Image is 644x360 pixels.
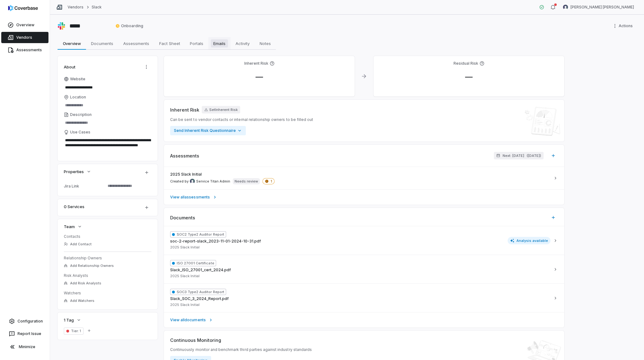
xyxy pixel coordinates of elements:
span: Emails [211,39,228,47]
a: Vendors [1,32,48,43]
textarea: Description [64,118,151,127]
span: Overview [60,39,84,47]
span: 2025 Slack Initial [170,172,202,177]
button: More actions [611,21,636,31]
span: Analysis available [508,237,551,244]
span: — [251,72,268,81]
span: About [64,64,75,70]
a: Vendors [68,5,84,10]
button: Add Contact [62,238,94,250]
button: SOC2 Type2 Auditor Reportsoc-2-report-slack_2023-11-01-2024-10-31.pdf2025 Slack InitialAnalysis a... [164,226,564,255]
button: Bastian Bartels avatar[PERSON_NAME] [PERSON_NAME] [559,2,638,12]
div: Jira Link [64,184,105,188]
span: — [460,72,478,81]
dt: Risk Analysts [64,273,151,278]
span: Add Watchers [70,298,94,303]
button: Team [62,221,84,232]
button: ISO 27001 CertificateSlack_ISO_27001_cert_2024.pdf2025 Slack Initial [164,255,564,283]
span: 2025 Slack Initial [170,245,200,250]
span: Next: [DATE] [503,153,524,158]
span: Slack_ISO_27001_cert_2024.pdf [170,267,231,272]
h4: Residual Risk [454,61,478,66]
span: SOC2 Type2 Auditor Report [170,231,226,237]
button: Minimize [3,341,47,353]
input: Website [64,83,141,92]
span: Created by [170,179,230,184]
span: Add Relationship Owners [70,263,114,268]
button: Next: [DATE]([DATE]) [494,152,544,159]
button: Actions [141,62,151,72]
span: Onboarding [115,23,143,28]
span: 2025 Slack Initial [170,274,200,278]
dt: Watchers [64,291,151,296]
span: Portals [187,39,206,47]
span: SOC3 Type2 Auditor Report [170,289,226,295]
span: ( [DATE] ) [527,153,541,158]
span: Location [70,95,86,100]
span: Description [70,112,92,117]
img: Bastian Bartels avatar [563,5,568,10]
a: View alldocuments [164,312,564,327]
dt: Contacts [64,234,151,239]
span: 2025 Slack Initial [170,302,200,307]
span: Documents [89,39,116,47]
span: 1 [79,329,81,333]
span: Add Risk Analysts [70,281,101,286]
a: 2025 Slack InitialCreated by Service Titan Admin avatarService Titan AdminNeeds review1 [164,167,564,189]
span: Continuously monitor and benchmark third parties against industry standards [170,347,312,352]
span: Activity [233,39,252,47]
span: 1 [262,178,275,184]
img: logo-D7KZi-bG.svg [8,5,38,11]
span: Assessments [170,152,199,159]
span: Continuous Monitoring [170,337,221,343]
a: View allassessments [164,189,564,205]
input: Location [64,101,151,110]
button: Properties [62,166,93,177]
span: Tier : [71,329,79,333]
span: [PERSON_NAME] [PERSON_NAME] [570,5,634,10]
span: Use Cases [70,130,90,135]
span: soc-2-report-slack_2023-11-01-2024-10-31.pdf [170,239,261,244]
span: View all assessments [170,195,210,200]
span: 1 Tag [64,317,74,323]
span: ISO 27001 Certificate [170,260,216,266]
button: SOC3 Type2 Auditor ReportSlack_SOC_3_2024_Report.pdf2025 Slack Initial [164,283,564,312]
button: SetInherent Risk [202,106,240,113]
textarea: Use Cases [64,136,151,155]
span: Website [70,77,85,82]
a: Configuration [3,316,47,327]
span: View all documents [170,317,206,322]
button: Send Inherent Risk Questionnaire [170,126,246,135]
span: Assessments [121,39,152,47]
a: Overview [1,19,48,31]
img: Service Titan Admin avatar [190,179,195,184]
h4: Inherent Risk [244,61,268,66]
p: Needs review [235,179,258,184]
span: Fact Sheet [157,39,183,47]
span: Team [64,224,75,229]
span: Inherent Risk [170,107,199,113]
span: Properties [64,169,84,174]
a: Assessments [1,44,48,56]
dt: Relationship Owners [64,256,151,261]
button: Report Issue [3,328,47,339]
span: Service Titan Admin [196,179,230,184]
span: Can be sent to vendor contacts or internal relationship owners to be filled out [170,117,313,122]
button: 1 Tag [62,314,83,326]
span: Slack_SOC_3_2024_Report.pdf [170,296,229,301]
a: Slack [92,5,102,10]
span: Documents [170,214,195,221]
span: Notes [257,39,273,47]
